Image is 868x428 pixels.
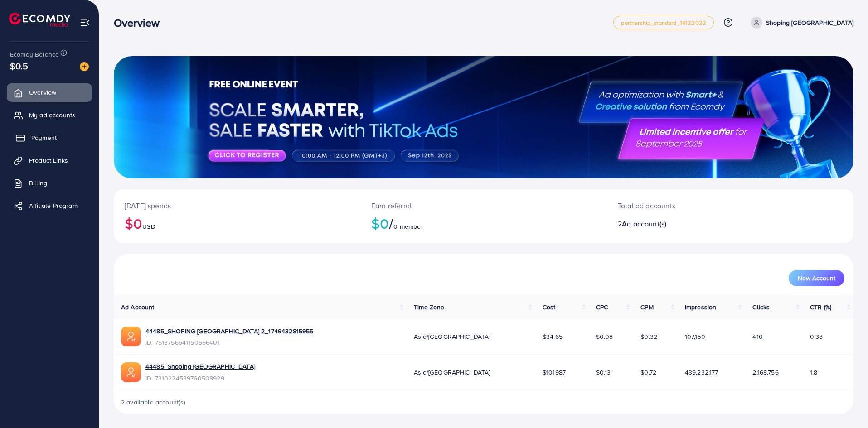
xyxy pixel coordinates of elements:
span: partnership_standard_14122022 [621,20,706,26]
span: 107,150 [685,332,705,341]
a: Overview [7,83,92,101]
span: 0 member [393,222,423,231]
span: 410 [752,332,762,341]
img: ic-ads-acc.e4c84228.svg [121,327,141,346]
span: $101987 [543,368,566,377]
button: New Account [789,270,844,286]
span: $0.13 [596,368,611,377]
span: My ad accounts [29,111,75,120]
a: Payment [7,129,92,147]
span: Billing [29,178,47,188]
h2: $0 [125,215,349,232]
span: Payment [31,133,57,142]
span: CTR (%) [810,303,831,312]
img: logo [9,13,70,27]
span: Time Zone [414,303,444,312]
img: image [80,62,89,71]
span: $0.72 [640,368,656,377]
a: 44485_SHOPING [GEOGRAPHIC_DATA] 2_1749432815955 [145,327,314,336]
span: Ecomdy Balance [10,50,59,59]
span: Overview [29,88,56,97]
p: [DATE] spends [125,200,349,211]
span: $34.65 [543,332,563,341]
span: $0.32 [640,332,657,341]
img: ic-ads-acc.e4c84228.svg [121,362,141,382]
span: Clicks [752,303,770,312]
span: Asia/[GEOGRAPHIC_DATA] [414,332,490,341]
a: 44485_Shoping [GEOGRAPHIC_DATA] [145,362,255,371]
span: Asia/[GEOGRAPHIC_DATA] [414,368,490,377]
span: Product Links [29,156,68,165]
a: Shoping [GEOGRAPHIC_DATA] [747,17,853,29]
img: menu [80,17,90,28]
span: New Account [798,275,835,281]
span: ID: 7513756641150566401 [145,338,314,347]
span: Ad account(s) [622,219,666,229]
a: My ad accounts [7,106,92,124]
span: 1.8 [810,368,817,377]
span: $0.5 [10,59,29,72]
span: 2 available account(s) [121,398,186,407]
span: USD [142,222,155,231]
span: Affiliate Program [29,201,78,210]
span: 0.38 [810,332,823,341]
span: CPM [640,303,653,312]
p: Shoping [GEOGRAPHIC_DATA] [766,17,853,28]
span: $0.08 [596,332,613,341]
h2: $0 [371,215,596,232]
span: 439,232,177 [685,368,718,377]
h3: Overview [114,16,167,29]
span: Cost [543,303,556,312]
h2: 2 [618,220,781,228]
span: 2,168,756 [752,368,778,377]
span: Impression [685,303,717,312]
p: Earn referral [371,200,596,211]
p: Total ad accounts [618,200,781,211]
a: Billing [7,174,92,192]
span: / [389,213,393,234]
span: Ad Account [121,303,155,312]
span: CPC [596,303,608,312]
a: Affiliate Program [7,197,92,215]
span: ID: 7310224539760508929 [145,374,255,383]
a: partnership_standard_14122022 [613,16,714,29]
a: Product Links [7,151,92,169]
